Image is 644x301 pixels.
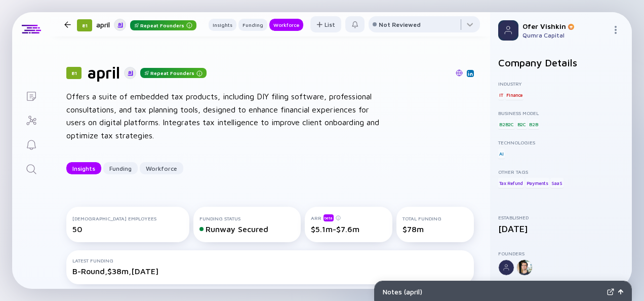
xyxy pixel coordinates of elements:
[528,119,539,129] div: B2B
[140,161,183,176] div: Workforce
[269,20,303,30] div: Workforce
[612,26,620,34] img: Menu
[402,224,468,234] div: $78m
[498,20,518,41] img: Profile Picture
[456,69,463,77] img: april Website
[498,57,624,68] h2: Company Details
[498,148,505,159] div: AI
[72,257,468,264] div: Latest Funding
[140,68,207,78] div: Repeat Founders
[498,110,624,116] div: Business Model
[88,63,120,82] h1: april
[498,214,624,220] div: Established
[618,289,623,294] img: Open Notes
[498,119,515,129] div: B2B2C
[526,178,549,188] div: Payments
[12,156,50,180] a: Search
[505,90,524,100] div: Finance
[72,267,468,276] div: B-Round, $38m, [DATE]
[66,161,101,176] div: Insights
[379,21,421,28] div: Not Reviewed
[66,67,82,79] div: 81
[96,18,196,31] div: april
[209,20,236,30] div: Insights
[516,119,527,129] div: B2C
[498,139,624,145] div: Technologies
[130,20,196,30] div: Repeat Founders
[498,81,624,87] div: Industry
[383,287,603,296] div: Notes ( april )
[522,31,608,39] div: Qumra Capital
[310,17,341,32] div: List
[498,223,624,234] div: [DATE]
[199,224,295,234] div: Runway Secured
[77,19,92,31] div: 81
[522,22,608,30] div: Ofer Vishkin
[498,250,624,256] div: Founders
[607,288,614,295] img: Expand Notes
[199,215,295,221] div: Funding Status
[72,224,183,234] div: 50
[238,20,267,30] div: Funding
[209,19,236,31] button: Insights
[66,162,101,174] button: Insights
[103,161,138,176] div: Funding
[550,178,563,188] div: SaaS
[140,162,183,174] button: Workforce
[498,90,504,100] div: IT
[498,169,624,175] div: Other Tags
[311,224,386,234] div: $5.1m-$7.6m
[238,19,267,31] button: Funding
[310,16,341,32] button: List
[498,178,524,188] div: Tax Refund
[311,214,386,221] div: ARR
[103,162,138,174] button: Funding
[468,71,473,76] img: april Linkedin Page
[269,19,303,31] button: Workforce
[402,215,468,221] div: Total Funding
[12,132,50,156] a: Reminders
[324,214,334,221] div: beta
[72,215,183,221] div: [DEMOGRAPHIC_DATA] Employees
[12,107,50,132] a: Investor Map
[66,90,390,142] div: Offers a suite of embedded tax products, including DIY filing software, professional consultation...
[12,83,50,107] a: Lists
